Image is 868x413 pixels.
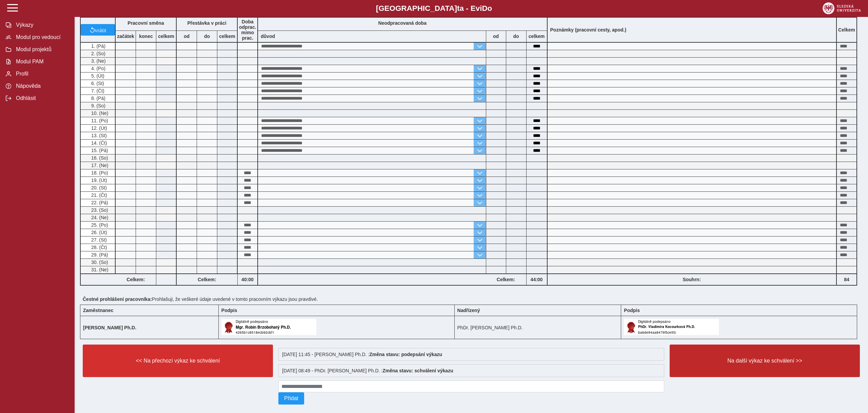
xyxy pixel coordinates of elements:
span: 11. (Po) [90,118,108,123]
span: 7. (Čt) [90,88,104,94]
span: 8. (Pá) [90,96,105,101]
span: 2. (So) [90,51,105,56]
span: Přidat [284,395,298,401]
b: Nadřízený [457,308,480,313]
img: Digitálně podepsáno uživatelem [624,319,719,335]
span: 15. (Pá) [90,148,108,153]
b: od [177,34,197,39]
img: logo_web_su.png [823,2,861,14]
b: Celkem: [116,277,156,282]
span: 17. (Ne) [90,163,108,168]
b: do [506,34,526,39]
b: Souhrn: [683,277,701,282]
span: Na další výkaz ke schválení >> [675,358,854,364]
b: Celkem: [177,277,237,282]
span: 29. (Pá) [90,252,108,257]
b: [GEOGRAPHIC_DATA] a - Evi [20,4,848,13]
span: Profil [14,71,69,77]
b: Poznámky (pracovní cesty, apod.) [548,27,629,33]
span: Výkazy [14,22,69,28]
span: 16. (So) [90,155,108,161]
span: 10. (Ne) [90,110,108,116]
div: Prohlašuji, že veškeré údaje uvedené v tomto pracovním výkazu jsou pravdivé. [80,294,863,305]
b: Podpis [624,308,640,313]
span: o [488,4,492,13]
span: 21. (Čt) [90,192,107,198]
span: 31. (Ne) [90,267,108,272]
b: 44:00 [527,277,547,282]
span: 14. (Čt) [90,140,107,146]
button: << Na přechozí výkaz ke schválení [83,345,273,377]
span: 13. (St) [90,133,107,138]
span: << Na přechozí výkaz ke schválení [88,358,267,364]
b: Čestné prohlášení pracovníka: [83,296,152,302]
b: Změna stavu: schválení výkazu [382,368,453,373]
td: PhDr. [PERSON_NAME] Ph.D. [454,316,621,339]
span: Modul projektů [14,46,69,53]
span: Modul pro vedoucí [14,34,69,40]
button: Přidat [278,392,304,405]
span: 12. (Út) [90,125,107,131]
span: 3. (Ne) [90,58,106,64]
button: vrátit [81,24,115,36]
b: začátek [116,34,136,39]
b: Doba odprac. mimo prac. [239,19,256,41]
b: důvod [261,34,275,39]
span: 23. (So) [90,207,108,213]
b: Pracovní směna [127,20,164,26]
span: Odhlásit [14,95,69,101]
span: D [482,4,487,13]
span: 9. (So) [90,103,105,108]
span: 4. (Po) [90,66,105,71]
b: do [197,34,217,39]
span: 24. (Ne) [90,215,108,220]
div: [DATE] 11:45 - [PERSON_NAME] Ph.D. : [278,348,664,361]
b: Neodpracovaná doba [378,20,427,26]
b: celkem [156,34,176,39]
span: 28. (Čt) [90,245,107,250]
b: Změna stavu: podepsání výkazu [369,352,442,357]
span: 30. (So) [90,260,108,265]
span: 18. (Po) [90,170,108,175]
b: Celkem: [486,277,526,282]
b: Přestávka v práci [187,20,226,26]
button: Na další výkaz ke schválení >> [670,345,860,377]
span: vrátit [95,27,106,33]
span: 19. (Út) [90,178,107,183]
span: 5. (Út) [90,73,104,79]
span: 1. (Pá) [90,43,105,49]
span: 22. (Pá) [90,200,108,205]
span: Nápověda [14,83,69,89]
b: [PERSON_NAME] Ph.D. [83,325,136,330]
span: 6. (St) [90,81,104,86]
b: Celkem [838,27,855,33]
b: Zaměstnanec [83,308,113,313]
b: 84 [837,277,856,282]
img: Digitálně podepsáno uživatelem [221,319,316,335]
b: konec [136,34,156,39]
b: celkem [527,34,547,39]
span: 25. (Po) [90,222,108,228]
b: 40:00 [238,277,257,282]
span: t [457,4,459,13]
b: Podpis [221,308,237,313]
b: celkem [217,34,237,39]
span: Modul PAM [14,59,69,65]
span: 27. (St) [90,237,107,243]
b: od [486,34,506,39]
span: 26. (Út) [90,230,107,235]
div: [DATE] 08:49 - PhDr. [PERSON_NAME] Ph.D. : [278,364,664,377]
span: 20. (St) [90,185,107,190]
